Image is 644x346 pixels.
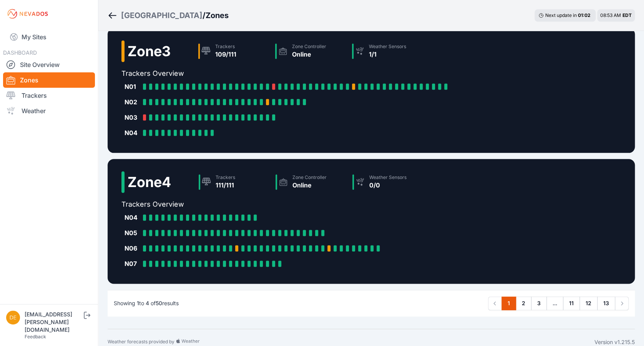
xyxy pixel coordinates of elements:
[292,174,327,181] div: Zone Controller
[369,174,407,181] div: Weather Sensors
[124,97,140,107] div: N02
[124,244,140,253] div: N06
[349,171,426,193] a: Weather Sensors0/0
[516,296,531,310] a: 2
[124,259,140,268] div: N07
[3,49,37,56] span: DASHBOARD
[600,12,621,18] span: 08:53 AM
[369,50,406,59] div: 1/1
[3,57,95,72] a: Site Overview
[292,50,326,59] div: Online
[25,334,46,339] a: Feedback
[108,338,594,346] div: Weather forecasts provided by
[531,296,547,310] a: 3
[6,8,49,20] img: Nevados
[215,50,236,59] div: 109/111
[124,213,140,222] div: N04
[128,174,171,190] h2: Zone 4
[202,10,206,21] span: /
[156,300,162,306] span: 50
[121,199,426,210] h2: Trackers Overview
[25,311,82,334] div: [EMAIL_ADDRESS][PERSON_NAME][DOMAIN_NAME]
[3,103,95,119] a: Weather
[349,40,426,62] a: Weather Sensors1/1
[216,174,235,181] div: Trackers
[579,296,598,310] a: 12
[292,181,327,190] div: Online
[137,300,139,306] span: 1
[488,296,629,310] nav: Pagination
[578,12,592,18] div: 01 : 02
[206,10,229,21] h3: Zones
[124,128,140,137] div: N04
[3,72,95,88] a: Zones
[196,171,272,193] a: Trackers111/111
[545,12,577,18] span: Next update in
[546,296,563,310] span: ...
[146,300,149,306] span: 4
[121,10,202,21] a: [GEOGRAPHIC_DATA]
[121,68,453,79] h2: Trackers Overview
[622,12,632,18] span: EDT
[215,43,236,50] div: Trackers
[292,43,326,50] div: Zone Controller
[108,5,229,25] nav: Breadcrumb
[369,43,406,50] div: Weather Sensors
[216,181,235,190] div: 111/111
[124,82,140,91] div: N01
[501,296,516,310] a: 1
[6,311,20,324] img: devin.martin@nevados.solar
[124,113,140,122] div: N03
[124,228,140,237] div: N05
[195,40,272,62] a: Trackers109/111
[114,299,179,307] p: Showing to of results
[3,28,95,46] a: My Sites
[369,181,407,190] div: 0/0
[594,338,635,346] div: Version v1.215.5
[128,43,171,59] h2: Zone 3
[563,296,580,310] a: 11
[3,88,95,103] a: Trackers
[597,296,615,310] a: 13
